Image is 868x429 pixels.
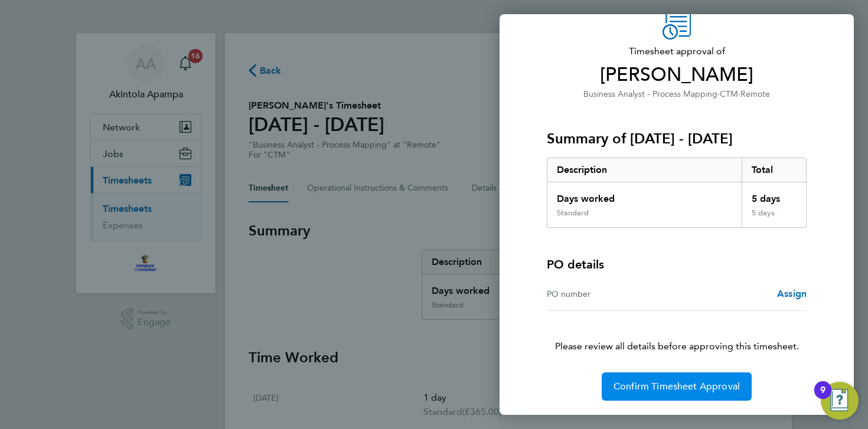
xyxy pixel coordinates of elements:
[614,381,740,392] span: Confirm Timesheet Approval
[547,287,677,301] div: PO number
[547,44,807,58] span: Timesheet approval of
[742,158,807,182] div: Total
[602,372,752,401] button: Confirm Timesheet Approval
[547,256,604,273] h4: PO details
[547,182,742,208] div: Days worked
[533,311,821,353] p: Please review all details before approving this timesheet.
[547,158,742,182] div: Description
[547,129,807,148] h3: Summary of [DATE] - [DATE]
[820,390,825,405] div: 9
[547,158,807,228] div: Summary of 18 - 24 Aug 2025
[742,182,807,208] div: 5 days
[717,89,720,99] span: ·
[777,287,807,301] a: Assign
[742,208,807,227] div: 5 days
[821,382,859,420] button: Open Resource Center, 9 new notifications
[583,89,717,99] span: Business Analyst - Process Mapping
[557,208,589,218] div: Standard
[547,63,807,87] span: [PERSON_NAME]
[777,288,807,299] span: Assign
[720,89,738,99] span: CTM
[740,89,770,99] span: Remote
[738,89,740,99] span: ·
